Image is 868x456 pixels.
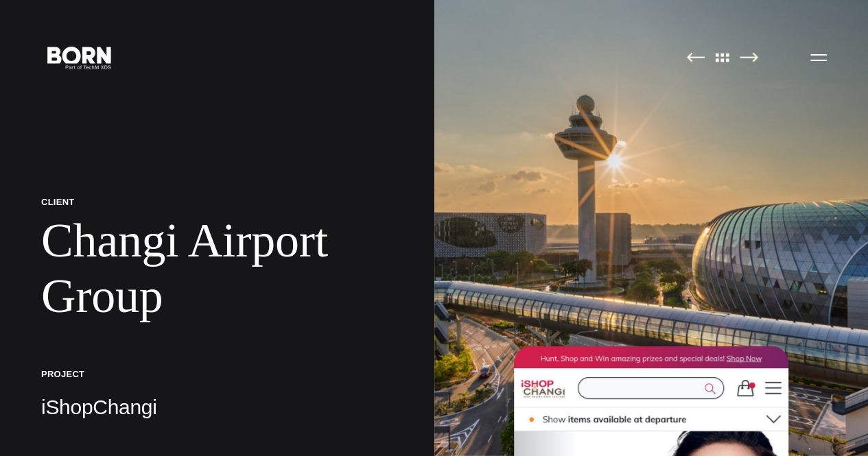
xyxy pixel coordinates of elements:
[41,394,393,421] p: iShopChangi
[802,43,835,71] button: Open
[708,52,737,62] img: All Pages
[41,196,393,208] p: Client
[41,368,393,380] h5: Project
[41,213,393,324] h1: Changi Airport Group
[740,52,758,62] img: Next Page
[686,52,705,62] img: Previous Page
